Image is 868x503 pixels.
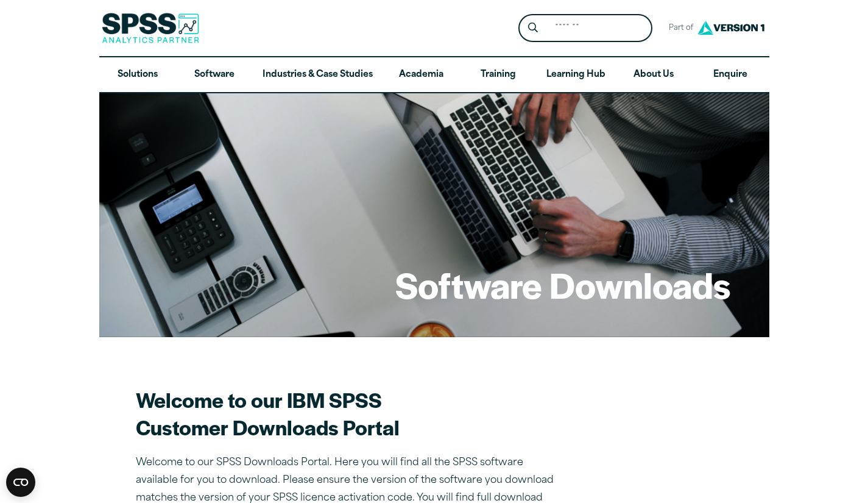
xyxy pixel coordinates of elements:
[528,23,538,33] svg: Search magnifying glass icon
[395,261,730,309] h1: Software Downloads
[136,386,562,441] h2: Welcome to our IBM SPSS Customer Downloads Portal
[6,468,35,497] button: Open CMP widget
[102,13,199,43] img: SPSS Analytics Partner
[99,57,176,93] a: Solutions
[459,57,536,93] a: Training
[521,17,544,40] button: Search magnifying glass icon
[176,57,253,93] a: Software
[662,20,694,37] span: Part of
[253,57,383,93] a: Industries & Case Studies
[518,14,652,43] form: Site Header Search Form
[537,57,615,93] a: Learning Hub
[383,57,459,93] a: Academia
[692,57,769,93] a: Enquire
[99,57,769,93] nav: Desktop version of site main menu
[694,16,767,39] img: Version1 Logo
[615,57,692,93] a: About Us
